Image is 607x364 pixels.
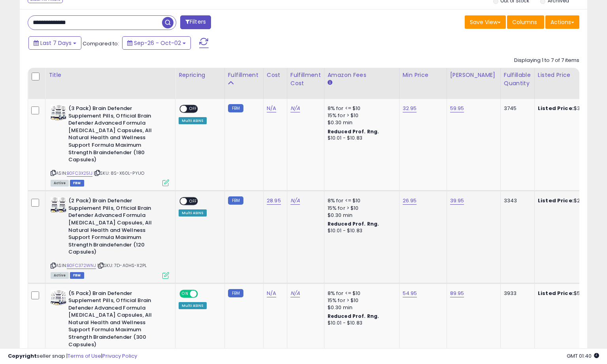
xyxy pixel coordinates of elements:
[179,117,207,124] div: Multi ASINS
[102,352,137,360] a: Privacy Policy
[70,272,84,279] span: FBM
[328,313,379,319] b: Reduced Prof. Rng.
[51,105,66,121] img: 51Aq--hngxL._SL40_.jpg
[328,297,393,304] div: 15% for > $10
[70,180,84,187] span: FBM
[197,290,209,297] span: OFF
[328,71,396,79] div: Amazon Fees
[328,119,393,126] div: $0.30 min
[83,40,119,47] span: Compared to:
[504,71,531,88] div: Fulfillable Quantity
[290,289,300,297] a: N/A
[567,352,599,360] span: 2025-10-12 01:40 GMT
[328,220,379,227] b: Reduced Prof. Rng.
[228,289,243,297] small: FBM
[465,15,506,29] button: Save View
[40,39,72,47] span: Last 7 Days
[68,197,164,258] b: (2 Pack) Brain Defender Supplement Pills, Official Brain Defender Advanced Formula [MEDICAL_DATA]...
[403,197,417,205] a: 26.95
[514,57,579,64] div: Displaying 1 to 7 of 7 items
[538,71,606,79] div: Listed Price
[450,289,464,297] a: 89.95
[328,79,332,86] small: Amazon Fees.
[538,290,603,297] div: $54.95
[68,290,164,351] b: (5 Pack) Brain Defender Supplement Pills, Official Brain Defender Advanced Formula [MEDICAL_DATA]...
[290,197,300,205] a: N/A
[328,290,393,297] div: 8% for <= $10
[267,71,284,79] div: Cost
[8,352,37,360] strong: Copyright
[328,228,393,234] div: $10.01 - $10.83
[267,197,281,205] a: 28.95
[228,196,243,205] small: FBM
[504,105,528,112] div: 3745
[179,209,207,217] div: Multi ASINS
[122,36,191,50] button: Sep-26 - Oct-02
[28,36,81,50] button: Last 7 Days
[328,205,393,212] div: 15% for > $10
[538,197,574,204] b: Listed Price:
[94,170,144,176] span: | SKU: 8S-X60L-PYUO
[187,198,200,205] span: OFF
[67,262,96,269] a: B0FC372WNJ
[403,105,417,112] a: 32.95
[67,170,92,177] a: B0FC3X251J
[328,320,393,327] div: $10.01 - $10.83
[328,197,393,204] div: 8% for <= $10
[51,272,69,279] span: All listings currently available for purchase on Amazon
[228,104,243,112] small: FBM
[290,71,321,88] div: Fulfillment Cost
[51,180,69,187] span: All listings currently available for purchase on Amazon
[49,71,172,79] div: Title
[512,18,537,26] span: Columns
[450,105,464,112] a: 59.95
[538,289,574,297] b: Listed Price:
[267,289,276,297] a: N/A
[545,15,579,29] button: Actions
[403,71,443,79] div: Min Price
[8,353,137,360] div: seller snap | |
[507,15,544,29] button: Columns
[538,105,603,112] div: $33.95
[51,290,66,306] img: 51zPCk9vrBL._SL40_.jpg
[51,105,169,185] div: ASIN:
[68,352,101,360] a: Terms of Use
[180,290,190,297] span: ON
[97,262,147,269] span: | SKU: 7D-A0HS-X2PL
[328,112,393,119] div: 15% for > $10
[68,105,164,166] b: (3 Pack) Brain Defender Supplement Pills, Official Brain Defender Advanced Formula [MEDICAL_DATA]...
[328,105,393,112] div: 8% for <= $10
[328,304,393,311] div: $0.30 min
[450,71,497,79] div: [PERSON_NAME]
[403,289,417,297] a: 54.95
[504,290,528,297] div: 3933
[51,197,169,278] div: ASIN:
[538,105,574,112] b: Listed Price:
[504,197,528,204] div: 3343
[180,15,211,29] button: Filters
[179,71,221,79] div: Repricing
[290,105,300,112] a: N/A
[450,197,464,205] a: 39.95
[538,197,603,204] div: $26.95
[228,71,260,79] div: Fulfillment
[187,106,200,112] span: OFF
[134,39,181,47] span: Sep-26 - Oct-02
[328,135,393,142] div: $10.01 - $10.83
[51,197,66,213] img: 51A8eJ196ZL._SL40_.jpg
[179,302,207,309] div: Multi ASINS
[328,212,393,219] div: $0.30 min
[267,105,276,112] a: N/A
[328,128,379,135] b: Reduced Prof. Rng.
